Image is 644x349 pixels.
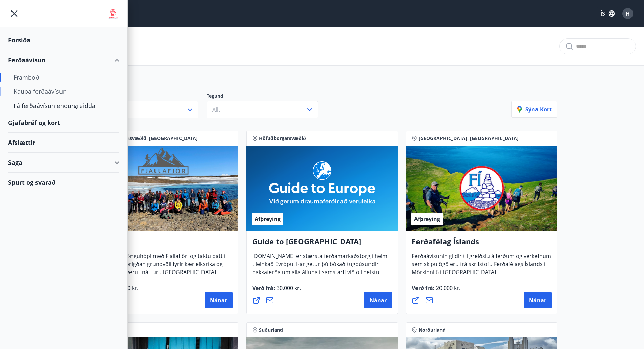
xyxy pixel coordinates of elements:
span: H [626,10,630,17]
div: Framboð [14,70,114,84]
div: Spurt og svarað [8,173,119,192]
button: Allt [207,101,318,118]
span: [DOMAIN_NAME] er stærsta ferðamarkaðstorg í heimi tileinkað Evrópu. Þar getur þú bókað tugþúsundi... [252,252,389,298]
span: 20.000 kr. [435,284,460,292]
img: union_logo [106,7,119,21]
button: Nánar [364,292,392,308]
span: Suðurland [259,327,283,333]
h4: Guide to [GEOGRAPHIC_DATA] [252,236,392,252]
span: Nánar [369,297,387,304]
span: Nánar [529,297,546,304]
p: Svæði [87,93,207,101]
span: Höfuðborgarsvæðið [259,135,306,142]
span: Verð frá : [412,284,460,297]
span: Norðurland [419,327,446,333]
button: ÍS [597,7,618,20]
div: Forsíða [8,30,119,50]
div: Kaupa ferðaávísun [14,84,114,99]
span: Ferðaávísunin gildir til greiðslu á ferðum og verkefnum sem skipulögð eru frá skrifstofu Ferðafél... [412,252,551,281]
h4: Fjallafjör [93,236,233,252]
button: Allt [87,101,198,118]
button: Nánar [524,292,552,308]
button: Nánar [205,292,233,308]
div: Ferðaávísun [8,50,119,70]
button: Sýna kort [511,101,557,118]
span: Afþreying [255,215,281,223]
div: Fá ferðaávísun endurgreidda [14,99,114,113]
button: menu [8,7,20,20]
span: Nánar [210,297,227,304]
span: Verð frá : [252,284,301,297]
span: [GEOGRAPHIC_DATA], [GEOGRAPHIC_DATA] [419,135,519,142]
div: Gjafabréf og kort [8,113,119,133]
span: Höfuðborgarsvæðið, [GEOGRAPHIC_DATA] [99,135,198,142]
button: H [620,5,636,22]
span: 30.000 kr. [275,284,301,292]
span: Allt [212,106,220,113]
span: Afþreying [414,215,440,223]
div: Saga [8,153,119,173]
p: Tegund [207,93,326,101]
div: Afslættir [8,133,119,153]
h4: Ferðafélag Íslands [412,236,552,252]
span: Vertu með í gönguhópi með Fjallafjöri og taktu þátt í að skapa heilbrigðan grundvöll fyrir kærlei... [93,252,225,281]
p: Sýna kort [517,106,552,113]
